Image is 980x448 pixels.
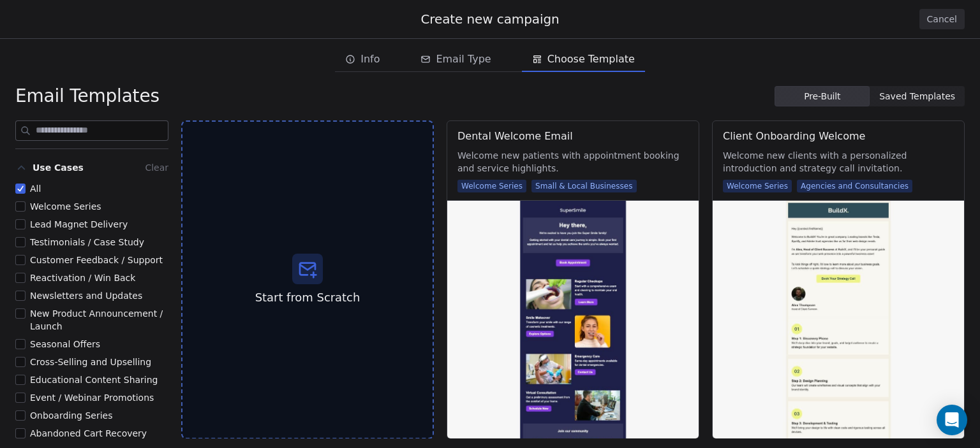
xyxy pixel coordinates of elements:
span: Saved Templates [879,90,955,103]
button: Abandoned Cart Recovery [15,427,26,440]
span: Reactivation / Win Back [30,273,135,283]
span: Testimonials / Case Study [30,237,144,247]
span: Welcome Series [723,180,792,192]
div: Open Intercom Messenger [937,405,967,435]
span: Welcome new clients with a personalized introduction and strategy call invitation. [723,149,954,175]
span: New Product Announcement / Launch [30,308,163,331]
span: Welcome new patients with appointment booking and service highlights. [457,149,688,175]
button: Lead Magnet Delivery [15,218,26,231]
span: Start from Scratch [255,289,360,306]
button: New Product Announcement / Launch [15,307,26,320]
button: Newsletters and Updates [15,289,26,302]
span: Abandoned Cart Recovery [30,428,147,438]
span: Customer Feedback / Support [30,255,163,265]
button: Clear [145,160,168,175]
button: Event / Webinar Promotions [15,391,26,404]
button: Cross-Selling and Upselling [15,356,26,368]
button: Testimonials / Case Study [15,236,26,249]
span: Use Cases [33,161,84,174]
span: Seasonal Offers [30,339,100,349]
span: All [30,184,41,194]
span: Info [360,52,380,67]
div: email creation steps [335,47,645,72]
span: Newsletters and Updates [30,291,142,301]
span: Email Type [436,52,491,67]
span: Educational Content Sharing [30,375,158,385]
span: Onboarding Series [30,410,112,421]
span: Clear [145,163,168,173]
button: Customer Feedback / Support [15,254,26,266]
button: Seasonal Offers [15,338,26,350]
button: Reactivation / Win Back [15,271,26,284]
span: Small & Local Businesses [531,180,637,192]
span: Choose Template [547,52,635,67]
span: Welcome Series [30,201,101,212]
button: Onboarding Series [15,409,26,422]
button: Educational Content Sharing [15,373,26,386]
div: Dental Welcome Email [457,129,573,144]
button: All [15,182,26,195]
div: Create new campaign [15,10,965,28]
span: Agencies and Consultancies [797,180,912,192]
button: Use CasesClear [15,157,168,182]
span: Cross-Selling and Upselling [30,357,151,367]
span: Event / Webinar Promotions [30,393,154,403]
span: Welcome Series [457,180,526,192]
div: Client Onboarding Welcome [723,129,865,144]
button: Cancel [919,9,965,29]
span: Email Templates [15,85,160,108]
span: Lead Magnet Delivery [30,219,128,229]
button: Welcome Series [15,200,26,213]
